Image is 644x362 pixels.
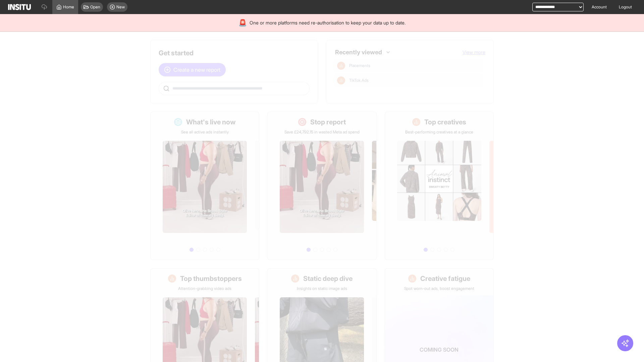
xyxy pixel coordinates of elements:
[250,19,406,26] span: One or more platforms need re-authorisation to keep your data up to date.
[63,4,74,10] span: Home
[116,4,125,10] span: New
[90,4,100,10] span: Open
[238,18,247,27] div: 🚨
[8,4,31,10] img: Logo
